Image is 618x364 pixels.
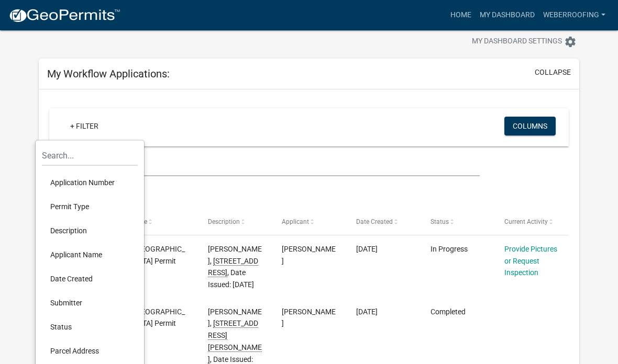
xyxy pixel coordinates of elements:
[208,218,240,225] span: Description
[42,170,138,195] li: Application Number
[197,209,272,234] datatable-header-cell: Description
[282,245,336,265] span: Jesse Weber
[42,195,138,219] li: Permit Type
[42,145,138,166] input: Search...
[356,245,378,253] span: 03/18/2025
[282,308,336,328] span: Jesse Weber
[42,291,138,315] li: Submitter
[42,339,138,363] li: Parcel Address
[431,308,466,316] span: Completed
[463,31,585,52] button: My Dashboard Settingssettings
[472,36,562,48] span: My Dashboard Settings
[504,218,548,225] span: Current Activity
[504,117,556,135] button: Columns
[356,308,378,316] span: 07/16/2024
[42,315,138,339] li: Status
[47,67,170,80] h5: My Workflow Applications:
[539,5,610,25] a: WeberRoofing
[356,218,393,225] span: Date Created
[476,5,539,25] a: My Dashboard
[504,245,557,277] a: Provide Pictures or Request Inspection
[42,219,138,243] li: Description
[446,5,476,25] a: Home
[431,245,468,253] span: In Progress
[421,209,495,234] datatable-header-cell: Status
[42,243,138,267] li: Applicant Name
[208,245,262,289] span: JOSHUA SMITH, 631 COUNTY 6 RD NE, Reroof, Date Issued: 03/19/2025
[282,218,309,225] span: Applicant
[49,155,480,176] input: Search for applications
[431,218,449,225] span: Status
[564,36,577,48] i: settings
[124,209,198,234] datatable-header-cell: Type
[42,267,138,291] li: Date Created
[134,245,185,265] span: Isanti County Building Permit
[494,209,569,234] datatable-header-cell: Current Activity
[535,67,571,78] button: collapse
[62,117,107,135] a: + Filter
[272,209,346,234] datatable-header-cell: Applicant
[134,308,185,328] span: Isanti County Building Permit
[346,209,421,234] datatable-header-cell: Date Created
